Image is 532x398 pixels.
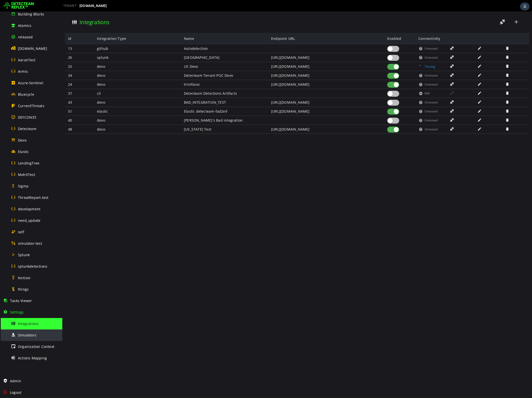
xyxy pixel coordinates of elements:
div: 34 [3,60,32,69]
div: splunk [32,42,119,51]
span: self [18,230,24,234]
span: Tasks Viewer [10,298,32,303]
span: Elastic [18,149,29,154]
span: MohitTest [18,172,35,177]
span: Organization Context [18,344,54,349]
div: 24 [3,69,32,78]
div: devo [32,86,119,95]
div: Connectivity Status [353,21,384,33]
span: TENANT: [63,4,77,7]
div: Endpoint URL [206,21,322,33]
div: github [32,33,119,42]
div: Autodetection [119,33,206,42]
div: id [3,21,32,33]
div: [URL][DOMAIN_NAME] [206,69,322,78]
span: Untested [362,86,376,95]
div: 43 [3,86,32,95]
div: 26 [3,42,32,51]
span: Untested [362,33,376,42]
div: 51 [3,95,32,104]
div: 37 [3,78,32,86]
div: devo [32,60,119,69]
span: N/A [362,78,368,86]
span: DEFCON33 [18,115,36,120]
h3: Integrations [17,7,47,14]
div: Detecteam Detections Artifacts [119,78,206,86]
div: [URL][DOMAIN_NAME] [206,113,322,122]
div: Detecteam Tenant POC Devo [119,60,206,69]
img: Detecteam logo [4,2,34,10]
span: Building Blocks [18,12,44,16]
span: Devo [18,138,26,143]
span: released [18,35,33,39]
span: Azure-Sentinel [18,80,43,85]
div: Name [119,21,206,33]
div: [URL][DOMAIN_NAME] [206,60,322,69]
span: Logout [10,390,21,395]
div: devo [32,51,119,60]
span: Simulators [18,333,36,337]
div: devo [32,104,119,113]
span: AaronTest [18,58,35,62]
span: splunkdetections [18,264,47,269]
span: Untested [362,104,376,113]
div: [URL][DOMAIN_NAME] [206,51,322,60]
span: Settings [10,310,24,315]
span: development [18,207,40,211]
span: [DOMAIN_NAME] [18,46,47,51]
div: US Devo [119,51,206,60]
div: elastic [32,95,119,104]
div: Integration Type [32,21,119,33]
div: 25 [3,51,32,60]
span: Sigma [18,184,28,188]
div: Task Notifications [520,2,530,10]
div: devo [32,113,119,122]
div: [PERSON_NAME]'s Bad integration [119,104,206,113]
span: Untested [362,113,376,122]
span: simulator-test [18,241,42,246]
div: s3 [32,78,119,86]
span: CurrentThreats [18,103,44,108]
span: Actions Mapping [18,356,47,360]
span: Untested [362,69,376,78]
span: Untested [362,60,376,69]
span: Testing [362,51,373,60]
div: Elastic detecteam-fad2e9 [119,95,206,104]
span: testLeo [18,275,30,280]
div: [URL][DOMAIN_NAME] [206,95,322,104]
div: 48 [3,113,32,122]
span: things [18,287,29,292]
span: Splunk [18,252,30,257]
div: 13 [3,33,32,42]
div: devo [32,69,119,78]
span: Untested [362,42,376,51]
span: Admin [10,379,21,383]
span: Integrations [18,321,39,326]
span: ThreatReport-test [18,195,48,200]
div: [US_STATE] Test [119,113,206,122]
span: LendingTree [18,161,39,165]
div: triinfosec [119,69,206,78]
div: [URL][DOMAIN_NAME] [206,86,322,95]
div: Enabled [322,21,353,33]
div: [GEOGRAPHIC_DATA] [119,42,206,51]
div: BAD_INTEGRATION_TEST [119,86,206,95]
span: Atomics [18,23,31,28]
div: [URL][DOMAIN_NAME] [206,42,322,51]
span: [DOMAIN_NAME] [79,4,107,8]
div: 40 [3,104,32,113]
span: Untested [362,95,376,104]
span: Armis [18,69,28,74]
span: Bluecycle [18,92,34,97]
span: need_update [18,218,40,223]
span: Detecteam [18,126,36,131]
